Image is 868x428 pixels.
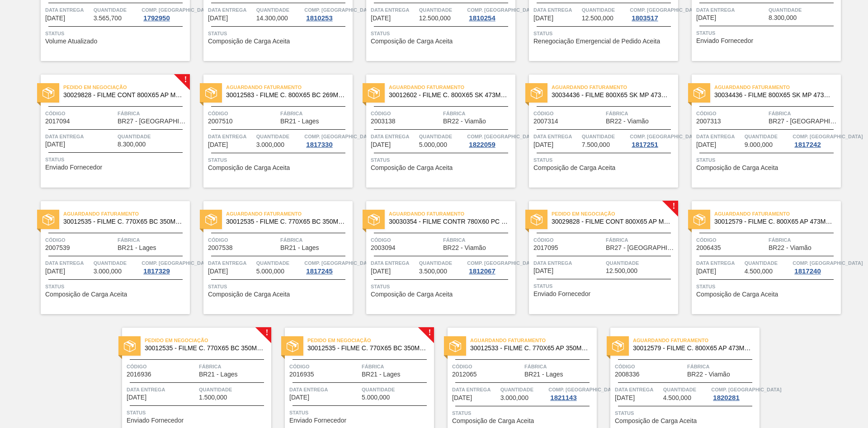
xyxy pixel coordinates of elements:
span: Quantidade [256,259,302,268]
span: 1.500,000 [199,394,227,401]
span: Quantidade [256,5,302,14]
span: Composição de Carga Aceita [371,165,453,171]
span: 13/10/2025 [289,394,309,401]
span: 30012535 - FILME C. 770X65 BC 350ML C12 429 [307,345,427,352]
span: 12.500,000 [606,268,637,274]
a: Comp. [GEOGRAPHIC_DATA]1817330 [304,132,350,148]
span: Fábrica [362,362,432,371]
span: Código [289,362,359,371]
span: Composição de Carga Aceita [696,291,778,298]
span: Quantidade [582,132,628,141]
div: 1817330 [304,141,334,148]
span: Enviado Fornecedor [696,38,753,44]
a: !statusPedido em Negociação30029828 - FILME CONT 800X65 AP MP 473 C12 429Código2017095FábricaBR27... [515,201,678,314]
a: Comp. [GEOGRAPHIC_DATA]1817251 [630,132,676,148]
span: 9.000,000 [745,141,773,148]
span: Composição de Carga Aceita [615,418,697,424]
div: 1817251 [630,141,660,148]
span: Pedido em Negociação [552,209,678,218]
span: Código [533,235,604,245]
img: status [612,340,624,352]
span: 13/10/2025 [127,394,146,401]
span: Data entrega [289,385,359,394]
span: Data entrega [696,259,742,268]
div: 1810254 [467,14,497,22]
span: Comp. Carga [793,259,863,268]
span: Código [696,109,766,118]
span: Status [533,29,676,38]
span: Status [208,155,350,165]
span: Fábrica [769,235,839,245]
img: status [205,214,217,226]
a: statusAguardando Faturamento30030354 - FILME CONTR 780X60 PC LT350 NIV24Código2003094FábricaBR22 ... [353,201,515,314]
span: Comp. Carga [142,5,212,14]
span: Data entrega [371,5,417,14]
span: Código [615,362,685,371]
span: Quantidade [118,132,188,141]
span: Código [45,109,115,118]
span: Comp. Carga [548,385,618,394]
span: BR22 - Viamão [687,371,730,378]
span: 12.500,000 [582,15,613,22]
span: Composição de Carga Aceita [696,165,778,171]
a: statusAguardando Faturamento30012535 - FILME C. 770X65 BC 350ML C12 429Código2007538FábricaBR21 -... [190,201,353,314]
span: 3.500,000 [419,268,447,275]
span: Status [208,282,350,291]
span: Volume Atualizado [45,38,97,45]
span: Data entrega [208,132,254,141]
span: Código [696,235,766,245]
div: 1822059 [467,141,497,148]
span: 30029828 - FILME CONT 800X65 AP MP 473 C12 429 [63,92,183,99]
a: Comp. [GEOGRAPHIC_DATA]1817245 [304,259,350,275]
span: Data entrega [696,132,742,141]
a: Comp. [GEOGRAPHIC_DATA]1810253 [304,5,350,22]
span: Status [45,29,188,38]
span: 2003138 [371,118,396,125]
span: Quantidade [745,132,791,141]
span: 22/09/2025 [45,268,65,275]
span: 30034436 - FILME 800X65 SK MP 473ML C12 [714,92,834,99]
span: Código [208,235,278,245]
div: 1803517 [630,14,660,22]
span: 30012535 - FILME C. 770X65 BC 350ML C12 429 [226,218,345,225]
span: BR27 - Nova Minas [606,245,676,251]
span: Aguardando Faturamento [389,83,515,92]
span: BR22 - Viamão [443,245,486,251]
span: Composição de Carga Aceita [208,165,290,171]
span: Status [45,282,188,291]
span: Enviado Fornecedor [45,164,102,171]
span: Código [45,235,115,245]
span: Código [127,362,197,371]
span: 30012583 - FILME C. 800X65 BC 269ML MP C15 429 [226,92,345,99]
span: Quantidade [500,385,547,394]
span: 12.500,000 [419,15,451,22]
a: Comp. [GEOGRAPHIC_DATA]1822059 [467,132,513,148]
img: status [531,214,542,226]
span: Status [371,29,513,38]
span: Comp. Carga [467,259,537,268]
span: Data entrega [696,5,766,14]
a: Comp. [GEOGRAPHIC_DATA]1812067 [467,259,513,275]
span: Enviado Fornecedor [533,291,590,297]
span: Quantidade [663,385,709,394]
span: 2007538 [208,245,233,251]
span: 26/09/2025 [533,268,553,274]
span: 15/09/2025 [696,141,716,148]
span: Fábrica [769,109,839,118]
span: BR22 - Viamão [769,245,811,251]
span: Aguardando Faturamento [633,336,759,345]
span: Código [371,109,441,118]
span: Data entrega [452,385,498,394]
span: Comp. Carga [630,5,700,14]
img: status [42,214,54,226]
a: Comp. [GEOGRAPHIC_DATA]1792950 [142,5,188,22]
a: !statusPedido em Negociação30029828 - FILME CONT 800X65 AP MP 473 C12 429Código2017094FábricaBR27... [27,75,190,188]
span: Data entrega [127,385,197,394]
span: Fábrica [118,235,188,245]
span: 2007510 [208,118,233,125]
span: Fábrica [443,235,513,245]
span: Quantidade [199,385,269,394]
span: 30012579 - FILME C. 800X65 AP 473ML C12 429 [633,345,752,352]
span: BR21 - Lages [199,371,238,378]
span: 30012533 - FILME C. 770X65 AP 350ML C12 429 [470,345,590,352]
